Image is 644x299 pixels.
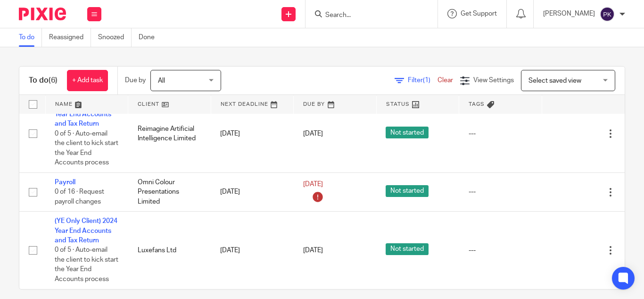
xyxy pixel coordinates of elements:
[55,247,118,283] span: 0 of 5 · Auto-email the client to kick start the Year End Accounts process
[55,188,104,205] span: 0 of 16 · Request payroll changes
[125,76,146,85] p: Due by
[469,246,533,255] div: ---
[49,28,91,47] a: Reassigned
[423,77,430,84] span: (1)
[303,130,323,137] span: [DATE]
[211,95,294,172] td: [DATE]
[303,181,323,188] span: [DATE]
[461,10,497,17] span: Get Support
[158,77,165,84] span: All
[543,9,595,18] p: [PERSON_NAME]
[49,77,58,84] span: (6)
[55,102,117,128] a: (YE Only Client) 2024 Year End Accounts and Tax Return
[408,77,438,84] span: Filter
[55,179,75,186] a: Payroll
[55,130,118,166] span: 0 of 5 · Auto-email the client to kick start the Year End Accounts process
[600,7,615,22] img: svg%3E
[128,172,211,211] td: Omni Colour Presentations Limited
[438,77,453,84] a: Clear
[29,76,58,85] h1: To do
[386,127,429,138] span: Not started
[386,243,429,255] span: Not started
[211,212,294,289] td: [DATE]
[19,28,42,47] a: To do
[211,172,294,211] td: [DATE]
[128,212,211,289] td: Luxefans Ltd
[469,102,485,107] span: Tags
[303,247,323,254] span: [DATE]
[469,129,533,138] div: ---
[386,185,429,197] span: Not started
[128,95,211,172] td: Reimagine Artificial Intelligence Limited
[528,77,581,84] span: Select saved view
[324,11,409,20] input: Search
[469,187,533,196] div: ---
[98,28,132,47] a: Snoozed
[19,8,66,20] img: Pixie
[139,28,162,47] a: Done
[67,70,108,91] a: + Add task
[473,77,514,84] span: View Settings
[55,218,117,244] a: (YE Only Client) 2024 Year End Accounts and Tax Return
